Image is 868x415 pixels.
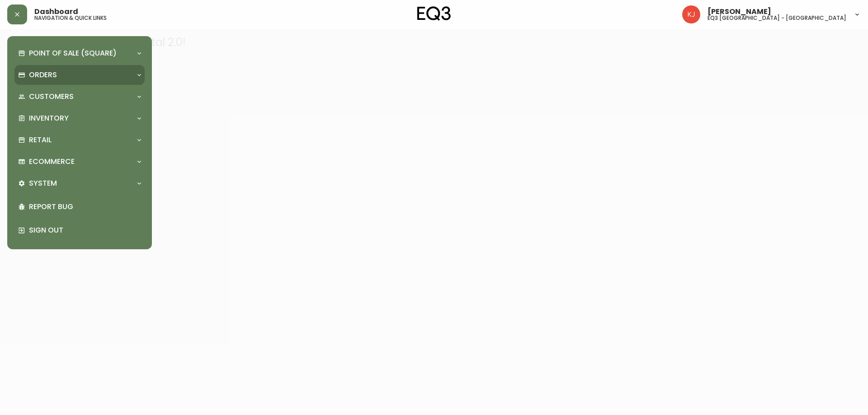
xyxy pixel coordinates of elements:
[29,135,52,145] p: Retail
[29,48,117,58] p: Point of Sale (Square)
[14,43,145,63] div: Point of Sale (Square)
[29,92,74,102] p: Customers
[708,8,771,15] span: [PERSON_NAME]
[682,5,700,23] img: 24a625d34e264d2520941288c4a55f8e
[417,6,451,21] img: logo
[29,178,57,188] p: System
[29,157,75,167] p: Ecommerce
[29,202,141,212] p: Report Bug
[14,87,145,107] div: Customers
[14,219,145,242] div: Sign Out
[14,130,145,150] div: Retail
[14,195,145,219] div: Report Bug
[34,8,78,15] span: Dashboard
[14,173,145,193] div: System
[34,15,107,21] h5: navigation & quick links
[14,65,145,85] div: Orders
[14,108,145,128] div: Inventory
[29,225,141,235] p: Sign Out
[29,113,69,123] p: Inventory
[14,152,145,172] div: Ecommerce
[29,70,57,80] p: Orders
[708,15,846,21] h5: eq3 [GEOGRAPHIC_DATA] - [GEOGRAPHIC_DATA]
